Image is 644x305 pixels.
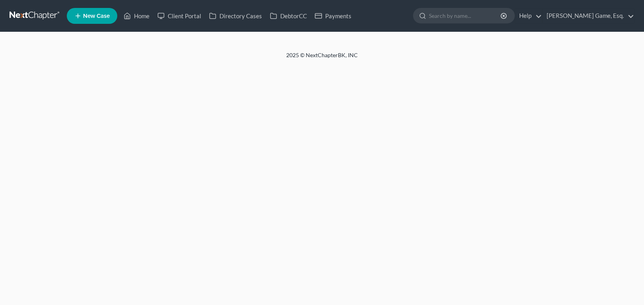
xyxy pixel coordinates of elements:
a: Client Portal [153,9,205,23]
a: Help [515,9,542,23]
a: DebtorCC [266,9,311,23]
a: Directory Cases [205,9,266,23]
span: New Case [83,13,110,19]
a: [PERSON_NAME] Game, Esq. [543,9,634,23]
a: Payments [311,9,355,23]
a: Home [120,9,153,23]
input: Search by name... [429,8,502,23]
div: 2025 © NextChapterBK, INC [95,51,549,66]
